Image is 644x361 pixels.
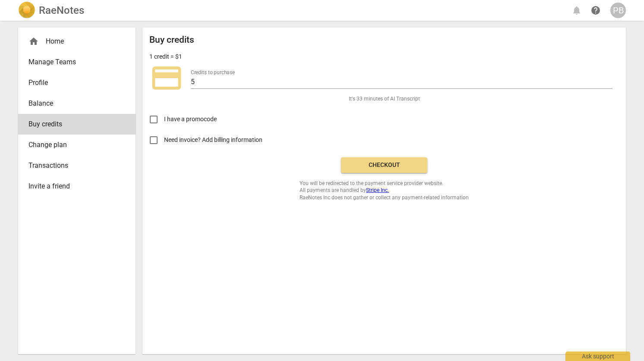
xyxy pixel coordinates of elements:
a: Profile [18,72,136,93]
a: Buy credits [18,114,136,135]
span: Buy credits [28,119,118,129]
span: Need invoice? Add billing information [164,135,264,144]
span: Manage Teams [28,57,118,67]
a: Help [588,3,603,18]
a: Transactions [18,155,136,176]
button: Checkout [341,157,427,173]
span: Change plan [28,140,118,150]
a: Stripe Inc. [366,187,389,193]
span: credit_card [149,61,184,95]
p: 1 credit = $1 [149,52,182,61]
a: Balance [18,93,136,114]
span: home [28,36,39,47]
div: Home [18,31,136,52]
a: Manage Teams [18,52,136,72]
span: Profile [28,78,118,88]
div: Ask support [565,352,630,361]
div: Home [28,36,118,47]
a: Change plan [18,135,136,155]
span: Invite a friend [28,181,118,191]
span: It's 33 minutes of AI Transcript [349,95,420,103]
h2: Buy credits [149,35,194,45]
span: You will be redirected to the payment service provider website. All payments are handled by RaeNo... [300,180,469,201]
span: Checkout [348,161,420,170]
span: help [590,5,601,16]
h2: RaeNotes [39,4,84,16]
span: I have a promocode [164,115,217,124]
button: PB [610,3,626,18]
span: Transactions [28,160,118,171]
label: Credits to purchase [191,70,235,75]
a: LogoRaeNotes [18,2,84,19]
span: Balance [28,98,118,109]
a: Invite a friend [18,176,136,197]
img: Logo [18,2,35,19]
